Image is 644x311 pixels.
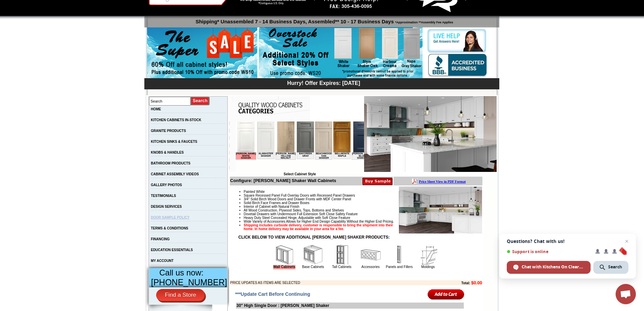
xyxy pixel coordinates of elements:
b: Select Cabinet Style [284,172,316,176]
img: Tall Cabinets [332,245,352,265]
span: Heavy Duty Steel Concealed Hinge, Adjustable with Soft Close Feature [244,216,350,220]
span: 3/4" Solid Birch Wood Doors and Drawer Fronts with MDF Center Panel [244,197,351,201]
span: Support is online [507,249,591,254]
img: Base Cabinets [303,245,323,265]
strong: Shipping includes curbside delivery, customer is responsible to bring the shipment into their hom... [244,223,393,231]
strong: CLICK BELOW TO VIEW ADDITIONAL [PERSON_NAME] SHAKER PRODUCTS: [238,235,390,240]
a: Panels and Fillers [386,265,412,269]
p: Shipping* Unassembled 7 - 14 Business Days, Assembled** 10 - 17 Business Days [148,16,499,24]
b: $0.00 [471,280,482,285]
a: FINANCING [151,237,170,241]
a: HOME [151,107,161,111]
b: Price Sheet View in PDF Format [8,3,55,6]
a: TERMS & CONDITIONS [151,226,188,230]
span: Chat with Kitchens On Clearance [522,264,584,270]
span: Interior of Cabinet with Natural Finish [244,205,300,208]
img: Ashton White Shaker [364,96,497,172]
div: Hurry! Offer Expires: [DATE] [148,79,499,86]
div: Chat with Kitchens On Clearance [507,261,591,274]
b: Total: [461,281,470,285]
a: EDUCATION ESSENTIALS [151,248,193,252]
a: Wall Cabinets [273,265,295,269]
span: Solid Birch Face Frames and Drawer Boxes [244,201,310,205]
a: CABINET ASSEMBLY VIDEOS [151,172,199,176]
span: [PHONE_NUMBER] [151,277,227,287]
a: Base Cabinets [302,265,324,269]
img: pdf.png [1,2,6,7]
div: Search [593,261,628,274]
a: TESTIMONIALS [151,194,176,198]
a: MY ACCOUNT [151,259,173,263]
span: Questions? Chat with us! [507,239,628,244]
span: Square Recessed Panel Full Overlay Doors with Recessed Panel Drawers [244,194,355,197]
a: GALLERY PHOTOS [151,183,182,187]
a: KITCHEN SINKS & FAUCETS [151,140,197,143]
span: Close chat [623,237,631,245]
a: BATHROOM PRODUCTS [151,161,190,165]
td: 30" High Single Door : [PERSON_NAME] Shaker [236,303,464,309]
span: ***Update Cart Before Continuing [235,291,310,297]
a: KNOBS & HANDLES [151,151,184,154]
div: Open chat [616,284,636,304]
td: PRICE UPDATES AS ITEMS ARE SELECTED [230,280,424,285]
span: *Approximation **Assembly Fee Applies [394,19,453,24]
span: Painted White [244,190,265,194]
a: Price Sheet View in PDF Format [8,1,55,7]
input: Submit [191,96,210,106]
a: Find a Store [156,289,205,301]
img: Panels and Fillers [389,245,409,265]
a: KITCHEN CABINETS IN-STOCK [151,118,201,122]
span: Dovetail Drawers with Undermount Full Extension Soft Close Safety Feature [244,212,358,216]
img: Wall Cabinets [274,245,294,265]
a: GRANITE PRODUCTS [151,129,186,133]
a: DESIGN SERVICES [151,205,182,208]
td: [PERSON_NAME] Blue Shaker [116,31,137,38]
b: Configure: [PERSON_NAME] Shaker Wall Cabinets [230,178,336,183]
a: Accessories [361,265,380,269]
span: Wide Variety of Accessories Allows for Higher End Design Capability Without the Higher End Pricing. [244,220,394,223]
span: Search [608,264,622,270]
span: All Wood Construction, Plywood Sides, Tops, Bottoms and Shelves [244,208,344,212]
iframe: Browser incompatible [236,121,364,172]
img: Accessories [360,245,381,265]
a: DOOR SAMPLE POLICY [151,216,189,219]
input: Add to Cart [428,289,464,300]
img: Product Image [399,186,482,234]
span: Call us now: [159,268,204,277]
img: Moldings [418,245,438,265]
a: Moldings [421,265,435,269]
a: Tall Cabinets [332,265,351,269]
